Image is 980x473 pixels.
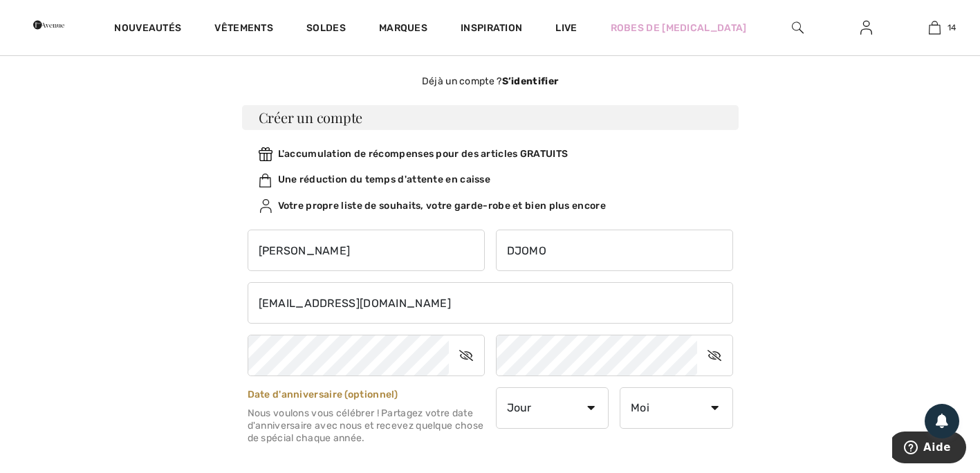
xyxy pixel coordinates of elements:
div: L'accumulation de récompenses pour des articles GRATUITS [259,147,722,161]
img: Mon panier [929,19,941,36]
input: Nom de famille [496,230,733,271]
input: Courriel [248,282,733,324]
a: Live [555,21,577,35]
span: Inspiration [461,22,522,37]
div: Nous voulons vous célébrer ! Partagez votre date d'anniversaire avec nous et recevez quelque chos... [248,407,485,445]
a: Nouveautés [114,22,181,37]
a: Vêtements [214,22,273,37]
a: Marques [379,22,427,37]
img: 1ère Avenue [33,11,64,39]
span: 14 [947,21,956,34]
div: Déjà un compte ? [242,74,739,89]
input: Prénom [248,230,485,271]
div: Date d'anniversaire (optionnel) [248,387,485,402]
iframe: Ouvre un widget dans lequel vous pouvez trouver plus d’informations [892,432,966,466]
div: Une réduction du temps d'attente en caisse [259,172,722,187]
h3: Créer un compte [242,105,739,130]
img: ownWishlist.svg [259,199,272,213]
img: recherche [792,19,804,36]
a: Se connecter [849,19,883,37]
img: rewards.svg [259,147,272,161]
a: 14 [901,19,968,36]
img: faster.svg [259,174,272,187]
a: Robes de [MEDICAL_DATA] [611,21,747,35]
a: Soldes [306,22,346,37]
div: Votre propre liste de souhaits, votre garde-robe et bien plus encore [259,198,722,213]
img: Mes infos [860,19,872,36]
strong: S’identifier [502,75,559,87]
